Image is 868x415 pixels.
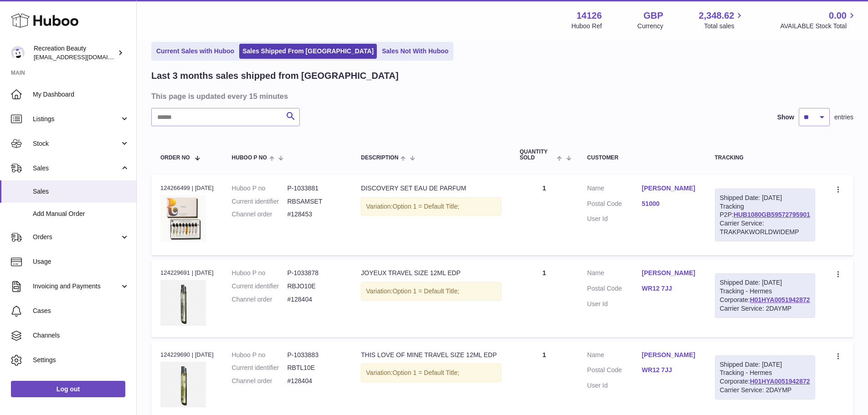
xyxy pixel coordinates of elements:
div: JOYEUX TRAVEL SIZE 12ML EDP [361,269,501,277]
dt: Postal Code [587,284,642,295]
dd: RBTL10E [287,364,343,372]
dt: Name [587,269,642,280]
span: Huboo P no [232,155,267,161]
div: Carrier Service: 2DAYMP [720,386,810,395]
dt: Channel order [232,210,288,219]
dt: Current identifier [232,197,288,206]
span: Listings [33,115,120,123]
span: Total sales [704,22,745,31]
dt: Channel order [232,295,288,304]
span: Option 1 = Default Title; [392,203,459,210]
span: Sales [33,187,129,196]
dt: Huboo P no [232,269,288,277]
a: 2,348.62 Total sales [699,10,745,31]
dd: P-1033881 [287,184,343,193]
span: Add Manual Order [33,210,129,218]
span: Cases [33,307,129,315]
dt: User Id [587,300,642,308]
a: Current Sales with Huboo [153,44,237,59]
a: WR12 7JJ [642,284,697,293]
span: My Dashboard [33,90,129,99]
a: Sales Not With Huboo [379,44,452,59]
span: Invoicing and Payments [33,282,120,291]
div: Variation: [361,197,501,216]
div: THIS LOVE OF MINE TRAVEL SIZE 12ML EDP [361,351,501,359]
span: Channels [33,331,129,340]
div: Carrier Service: 2DAYMP [720,304,810,313]
div: Shipped Date: [DATE] [720,278,810,287]
a: HUB1080GB59572795901 [734,211,810,218]
h3: This page is updated every 15 minutes [151,91,851,101]
dd: #128404 [287,377,343,385]
td: 1 [510,175,578,255]
a: [PERSON_NAME] [642,351,697,359]
h2: Last 3 months sales shipped from [GEOGRAPHIC_DATA] [151,70,399,82]
img: ANWD_12ML.jpg [160,195,206,242]
div: Recreation Beauty [34,44,116,61]
span: AVAILABLE Stock Total [780,22,857,31]
a: H01HYA0051942872 [750,296,810,303]
span: Settings [33,356,129,364]
dd: RBJO10E [287,282,343,291]
strong: 14126 [576,10,602,22]
label: Show [777,113,794,122]
span: Stock [33,139,120,148]
dt: Postal Code [587,200,642,210]
span: Orders [33,233,120,241]
dt: Current identifier [232,282,288,291]
span: [EMAIL_ADDRESS][DOMAIN_NAME] [34,53,134,61]
a: 0.00 AVAILABLE Stock Total [780,10,857,31]
a: [PERSON_NAME] [642,269,697,277]
a: WR12 7JJ [642,366,697,374]
a: [PERSON_NAME] [642,184,697,193]
dd: P-1033878 [287,269,343,277]
div: Tracking - Hermes Corporate: [715,273,815,318]
img: TLOM-Bottle.jpg [160,362,206,407]
span: Order No [160,155,190,161]
div: 124229690 | [DATE] [160,351,214,359]
span: Option 1 = Default Title; [392,369,459,376]
div: Tracking [715,155,815,161]
div: 124266499 | [DATE] [160,184,214,192]
span: Usage [33,257,129,266]
div: Customer [587,155,697,161]
td: 1 [510,260,578,337]
a: 51000 [642,200,697,208]
div: Currency [637,22,663,31]
img: internalAdmin-14126@internal.huboo.com [11,46,25,60]
div: DISCOVERY SET EAU DE PARFUM [361,184,501,193]
div: Variation: [361,282,501,301]
dt: Channel order [232,377,288,385]
dd: RBSAMSET [287,197,343,206]
div: Huboo Ref [571,22,602,31]
a: Sales Shipped From [GEOGRAPHIC_DATA] [239,44,377,59]
div: Tracking P2P: [715,189,815,241]
dt: Huboo P no [232,351,288,359]
dt: Name [587,184,642,195]
dd: #128404 [287,295,343,304]
span: 2,348.62 [699,10,734,22]
strong: GBP [643,10,663,22]
div: 124229691 | [DATE] [160,269,214,277]
span: Quantity Sold [519,149,555,161]
img: Joyeux-Bottle.jpg [160,280,206,326]
div: Carrier Service: TRAKPAKWORLDWIDEMP [720,219,810,236]
dt: Current identifier [232,364,288,372]
dt: Postal Code [587,366,642,377]
span: Description [361,155,398,161]
span: 0.00 [829,10,847,22]
dd: P-1033883 [287,351,343,359]
a: H01HYA0051942872 [750,378,810,385]
dt: Name [587,351,642,362]
dt: Huboo P no [232,184,288,193]
div: Shipped Date: [DATE] [720,360,810,369]
dt: User Id [587,215,642,223]
span: entries [834,113,853,122]
div: Tracking - Hermes Corporate: [715,355,815,400]
div: Variation: [361,364,501,382]
span: Sales [33,164,120,173]
div: Shipped Date: [DATE] [720,194,810,202]
span: Option 1 = Default Title; [392,287,459,295]
dt: User Id [587,381,642,390]
dd: #128453 [287,210,343,219]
